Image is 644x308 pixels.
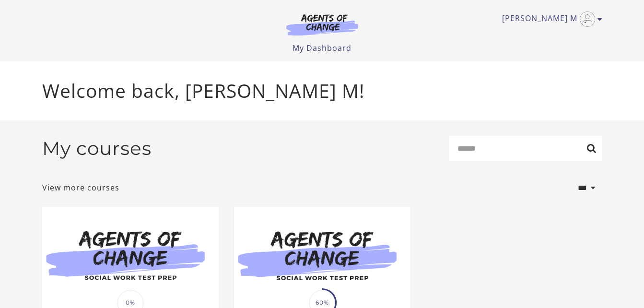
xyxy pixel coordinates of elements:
[276,13,368,36] img: Agents of Change Logo
[502,12,597,27] a: Toggle menu
[42,77,602,105] p: Welcome back, [PERSON_NAME] M!
[42,182,119,193] a: View more courses
[42,137,152,160] h2: My courses
[293,43,351,53] a: My Dashboard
